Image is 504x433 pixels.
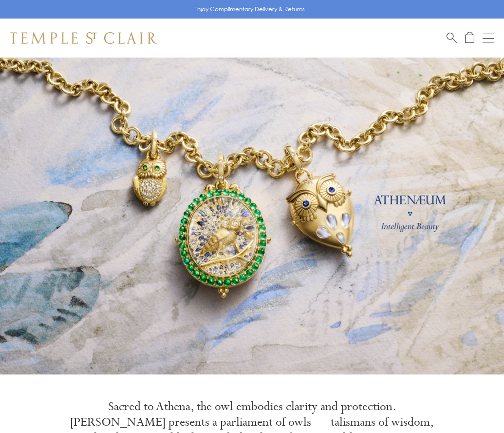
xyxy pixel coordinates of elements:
a: Search [447,32,457,44]
button: Open navigation [483,32,494,44]
a: Open Shopping Bag [465,32,474,44]
p: Enjoy Complimentary Delivery & Returns [194,4,305,14]
img: Temple St. Clair [10,32,157,44]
